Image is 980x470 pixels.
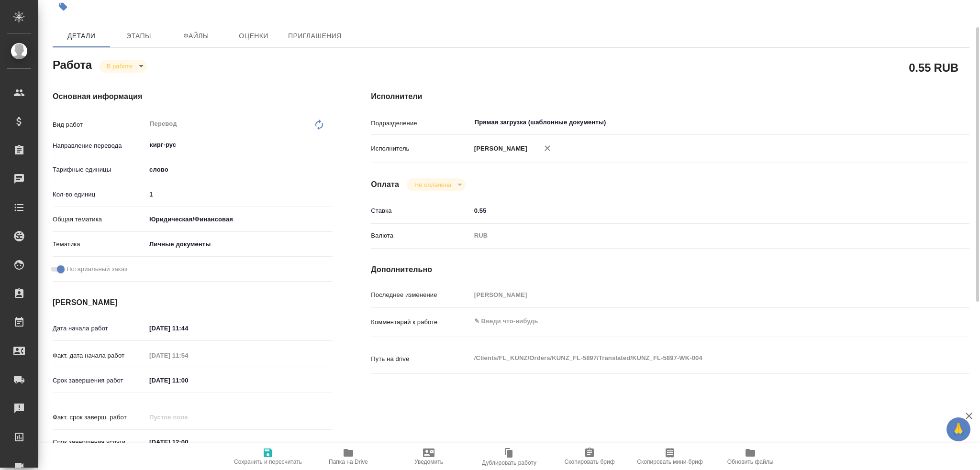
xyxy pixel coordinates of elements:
h2: Работа [53,55,92,73]
span: Сохранить и пересчитать [234,459,302,465]
span: Файлы [173,30,219,42]
h4: Оплата [371,179,399,190]
input: Пустое поле [146,410,230,424]
input: ✎ Введи что-нибудь [146,373,230,387]
button: Скопировать бриф [549,443,630,470]
div: слово [146,162,333,178]
p: Срок завершения работ [53,376,146,385]
textarea: /Clients/FL_KUNZ/Orders/KUNZ_FL-5897/Translated/KUNZ_FL-5897-WK-004 [471,350,920,366]
button: Уведомить [389,443,469,470]
button: Удалить исполнителя [537,138,558,159]
p: Кол-во единиц [53,190,146,199]
button: Папка на Drive [308,443,389,470]
button: Open [327,144,329,146]
p: Факт. дата начала работ [53,351,146,361]
p: Ставка [371,206,470,216]
div: RUB [471,228,920,244]
p: Тематика [53,240,146,249]
span: Детали [58,30,104,42]
p: Путь на drive [371,354,470,364]
p: Комментарий к работе [371,317,470,327]
input: ✎ Введи что-нибудь [146,435,230,449]
p: Факт. срок заверш. работ [53,413,146,422]
span: Уведомить [414,459,443,465]
h2: 0.55 RUB [909,59,958,76]
p: Исполнитель [371,144,470,153]
button: Сохранить и пересчитать [228,443,308,470]
input: ✎ Введи что-нибудь [471,204,920,218]
p: Подразделение [371,119,470,128]
input: Пустое поле [146,349,230,362]
button: Обновить файлы [710,443,791,470]
span: 🙏 [950,419,967,439]
button: Скопировать мини-бриф [630,443,710,470]
span: Приглашения [288,30,342,42]
input: ✎ Введи что-нибудь [146,187,333,201]
p: Валюта [371,231,470,240]
h4: Исполнители [371,91,969,102]
span: Нотариальный заказ [67,264,127,274]
span: Обновить файлы [727,459,774,465]
span: Оценки [231,30,277,42]
div: В работе [407,178,466,191]
p: Последнее изменение [371,290,470,300]
span: Этапы [116,30,162,42]
input: Пустое поле [471,288,920,302]
p: Срок завершения услуги [53,437,146,447]
h4: Основная информация [53,91,333,102]
p: Тарифные единицы [53,165,146,175]
button: Open [914,121,916,123]
p: [PERSON_NAME] [471,144,527,153]
span: Папка на Drive [329,459,368,465]
span: Скопировать мини-бриф [637,459,702,465]
p: Вид работ [53,120,146,130]
input: ✎ Введи что-нибудь [146,321,230,335]
div: Юридическая/Финансовая [146,211,333,228]
button: Дублировать работу [469,443,549,470]
button: 🙏 [947,417,970,441]
h4: Дополнительно [371,264,969,275]
div: Личные документы [146,236,333,252]
p: Общая тематика [53,215,146,224]
button: Не оплачена [412,181,454,189]
h4: [PERSON_NAME] [53,297,333,308]
div: В работе [99,60,147,73]
p: Направление перевода [53,141,146,151]
span: Дублировать работу [482,459,536,466]
span: Скопировать бриф [564,459,614,465]
button: В работе [104,62,135,70]
p: Дата начала работ [53,324,146,333]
